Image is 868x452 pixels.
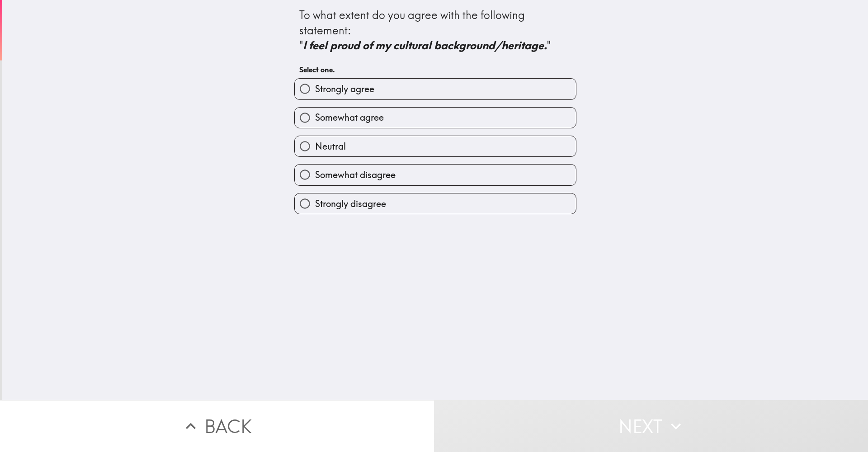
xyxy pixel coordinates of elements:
[434,400,868,452] button: Next
[315,111,384,124] span: Somewhat agree
[299,8,571,53] div: To what extent do you agree with the following statement: " "
[299,65,571,75] h6: Select one.
[315,198,386,210] span: Strongly disagree
[315,169,396,181] span: Somewhat disagree
[295,108,576,128] button: Somewhat agree
[315,140,346,153] span: Neutral
[303,38,547,52] i: I feel proud of my cultural background/heritage.
[295,193,576,214] button: Strongly disagree
[295,165,576,185] button: Somewhat disagree
[295,79,576,99] button: Strongly agree
[295,136,576,156] button: Neutral
[315,83,374,95] span: Strongly agree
